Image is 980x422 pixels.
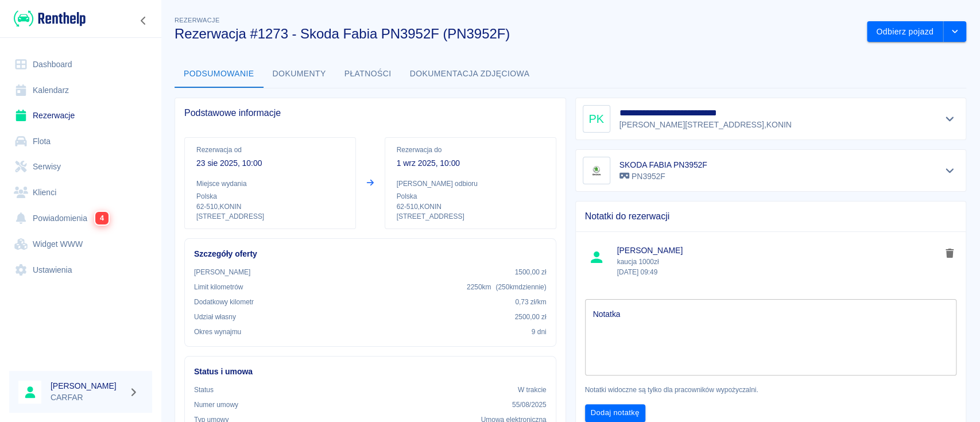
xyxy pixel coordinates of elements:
p: Dodatkowy kilometr [194,297,254,307]
p: [DATE] 09:49 [617,267,942,277]
p: [STREET_ADDRESS] [397,212,544,222]
p: Polska [397,191,544,202]
span: Rezerwacje [175,17,219,24]
p: PN3952F [619,171,707,183]
p: Status [194,385,214,395]
a: Ustawienia [9,257,152,283]
span: Notatki do rezerwacji [585,211,957,222]
button: Dokumenty [264,60,335,88]
p: Rezerwacja do [397,145,544,155]
p: kaucja 1000zł [617,257,942,277]
p: W trakcie [518,385,547,395]
p: [PERSON_NAME][STREET_ADDRESS] , KONIN [619,119,792,131]
p: 62-510 , KONIN [196,202,344,212]
p: Miejsce wydania [196,179,344,189]
button: Dodaj notatkę [585,404,645,422]
span: Podstawowe informacje [184,107,556,119]
h6: Szczegóły oferty [194,248,547,260]
p: 1 wrz 2025, 10:00 [397,157,544,169]
a: Dashboard [9,52,152,78]
button: Pokaż szczegóły [940,162,959,179]
button: Dokumentacja zdjęciowa [401,60,539,88]
a: Renthelp logo [9,9,86,28]
button: drop-down [943,21,966,42]
div: PK [583,105,610,133]
p: 55/08/2025 [512,400,547,410]
button: Zwiń nawigację [135,13,152,28]
h6: [PERSON_NAME] [51,380,124,392]
p: Okres wynajmu [194,327,241,337]
a: Powiadomienia4 [9,205,152,231]
p: [PERSON_NAME] odbioru [397,179,544,189]
p: 23 sie 2025, 10:00 [196,157,344,169]
a: Rezerwacje [9,103,152,129]
a: Serwisy [9,154,152,180]
p: 9 dni [532,327,547,337]
p: Numer umowy [194,400,238,410]
p: [PERSON_NAME] [194,267,250,277]
p: Rezerwacja od [196,145,344,155]
p: Limit kilometrów [194,282,243,292]
button: Podsumowanie [175,60,264,88]
h6: SKODA FABIA PN3952F [619,159,707,171]
p: 0,73 zł /km [515,297,546,307]
p: 62-510 , KONIN [397,202,544,212]
button: Odbierz pojazd [867,21,943,42]
p: 1500,00 zł [515,267,547,277]
p: 2500,00 zł [515,312,547,322]
img: Renthelp logo [14,9,86,28]
p: Udział własny [194,312,236,322]
p: Polska [196,191,344,202]
button: Pokaż szczegóły [940,111,959,127]
h3: Rezerwacja #1273 - Skoda Fabia PN3952F (PN3952F) [175,26,858,42]
a: Widget WWW [9,231,152,257]
a: Kalendarz [9,78,152,103]
h6: Status i umowa [194,366,547,378]
p: CARFAR [51,392,124,404]
a: Flota [9,129,152,154]
span: 4 [95,211,109,224]
span: [PERSON_NAME] [617,245,942,257]
p: Notatki widoczne są tylko dla pracowników wypożyczalni. [585,385,957,395]
p: 2250 km [467,282,547,292]
img: Image [585,159,608,182]
span: ( 250 km dziennie ) [495,283,546,291]
button: Płatności [335,60,401,88]
button: delete note [941,246,958,261]
p: [STREET_ADDRESS] [196,212,344,222]
a: Klienci [9,180,152,206]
